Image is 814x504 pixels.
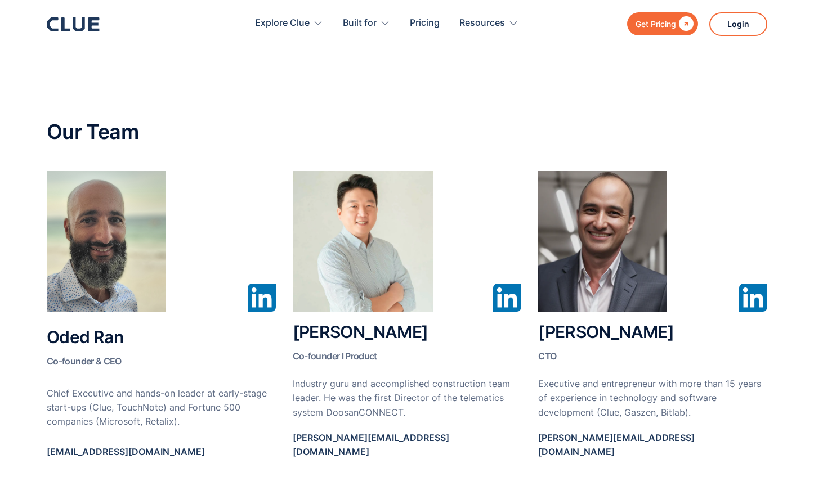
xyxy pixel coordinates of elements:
img: Oded Ran Clue Insights CEO [47,171,166,312]
div: Explore Clue [255,6,323,41]
div: Get Pricing [636,17,676,31]
a: [PERSON_NAME][EMAIL_ADDRESS][DOMAIN_NAME] [538,431,767,470]
img: Linked In Icon [739,283,767,312]
h2: Our Team [47,121,767,143]
p: Industry guru and accomplished construction team leader. He was the first Director of the telemat... [293,377,522,420]
h2: Oded Ran [47,328,276,371]
iframe: profile [5,16,176,103]
iframe: Chat Widget [611,346,814,504]
p: [PERSON_NAME][EMAIL_ADDRESS][DOMAIN_NAME] [538,431,767,459]
span: Co-founder l Product [293,350,377,362]
div: Built for [343,6,377,41]
span: CTO [538,350,556,362]
a: Get Pricing [627,12,698,35]
div: Resources [459,6,518,41]
img: Linked In Icon [493,283,521,312]
div: Explore Clue [255,6,310,41]
a: [PERSON_NAME][EMAIL_ADDRESS][DOMAIN_NAME] [293,431,522,470]
div: Built for [343,6,390,41]
p: [EMAIL_ADDRESS][DOMAIN_NAME] [47,445,276,459]
img: Linked In Icon [248,283,276,312]
div:  [676,17,694,31]
p: Chief Executive and hands-on leader at early-stage start-ups (Clue, TouchNote) and Fortune 500 co... [47,386,276,429]
h2: [PERSON_NAME] [538,323,767,366]
p: Executive and entrepreneur with more than 15 years of experience in technology and software devel... [538,377,767,420]
span: Co-founder & CEO [47,355,122,367]
img: Rodrigo Mendez Clue Insights [538,171,667,312]
a: Pricing [410,6,440,41]
a: [EMAIL_ADDRESS][DOMAIN_NAME] [47,445,276,470]
div: Resources [459,6,505,41]
img: Jayden Change Clue Insights [293,171,433,312]
h2: [PERSON_NAME] [293,323,522,366]
a: Login [709,12,767,36]
p: [PERSON_NAME][EMAIL_ADDRESS][DOMAIN_NAME] [293,431,522,459]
